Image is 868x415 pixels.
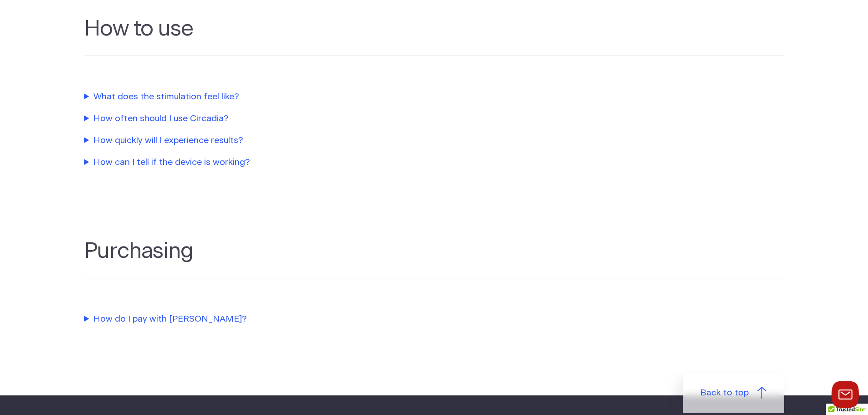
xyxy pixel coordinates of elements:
h2: How to use [84,16,784,56]
summary: How can I tell if the device is working? [84,156,499,169]
h2: Purchasing [84,239,784,278]
summary: How do I pay with [PERSON_NAME]? [84,313,499,326]
a: Back to top [683,374,784,413]
button: Launch chat [832,381,859,408]
summary: How quickly will I experience results? [84,134,499,148]
summary: What does the stimulation feel like? [84,91,499,104]
span: Back to top [700,387,749,400]
summary: How often should I use Circadia? [84,113,499,126]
